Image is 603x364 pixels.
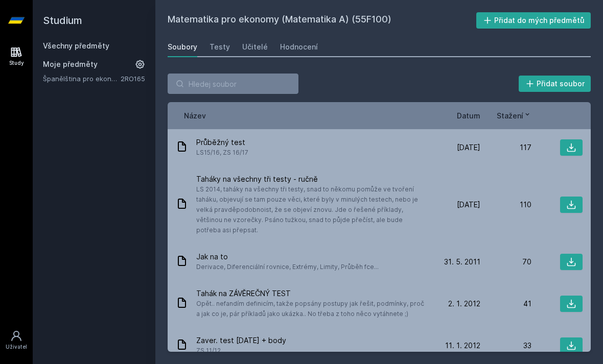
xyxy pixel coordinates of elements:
[480,341,531,351] div: 33
[196,346,286,356] span: ZS 11/12
[448,299,480,309] span: 2. 1. 2012
[480,200,531,210] div: 110
[196,137,248,148] span: Průběžný test
[457,200,480,210] span: [DATE]
[196,262,379,272] span: Derivace, Diferenciální rovnice, Extrémy, Limity, Průběh fce...
[43,59,98,69] span: Moje předměty
[2,325,31,356] a: Uživatel
[280,37,318,57] a: Hodnocení
[444,257,480,267] span: 31. 5. 2011
[184,110,206,121] button: Název
[210,42,230,52] div: Testy
[497,110,531,121] button: Stažení
[196,184,425,235] span: LS 2014, taháky na všechny tři testy, snad to někomu pomůže ve tvoření taháku, objevují se tam po...
[168,42,197,52] div: Soubory
[480,257,531,267] div: 70
[121,75,145,83] a: 2RO165
[242,42,268,52] div: Učitelé
[476,12,591,29] button: Přidat do mých předmětů
[2,41,31,72] a: Study
[196,148,248,158] span: LS15/16, ZS 16/17
[196,288,425,299] span: Tahák na ZÁVĚREČNÝ TEST
[457,142,480,153] span: [DATE]
[497,110,523,121] span: Stažení
[43,41,109,50] a: Všechny předměty
[168,37,197,57] a: Soubory
[9,59,24,67] div: Study
[280,42,318,52] div: Hodnocení
[196,299,425,319] span: Opět.. nefandím definicím, takže popsány postupy jak řešit, podmínky, proč a jak co je, pár příkl...
[480,299,531,309] div: 41
[519,76,591,92] button: Přidat soubor
[445,341,480,351] span: 11. 1. 2012
[43,74,121,84] a: Španělština pro ekonomy - středně pokročilá úroveň 1 (A2/B1)
[480,142,531,153] div: 117
[196,335,286,346] span: Zaver. test [DATE] + body
[242,37,268,57] a: Učitelé
[168,74,298,94] input: Hledej soubor
[168,12,476,29] h2: Matematika pro ekonomy (Matematika A) (55F100)
[457,110,480,121] button: Datum
[196,252,379,262] span: Jak na to
[6,343,27,351] div: Uživatel
[210,37,230,57] a: Testy
[196,174,425,184] span: Taháky na všechny tři testy - ručně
